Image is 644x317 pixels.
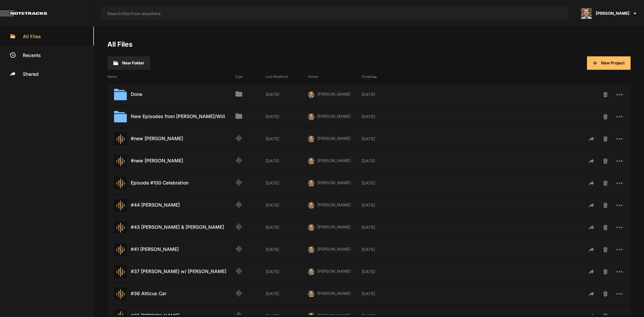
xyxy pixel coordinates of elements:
mat-icon: Folder [235,112,243,120]
div: [DATE] [266,158,308,164]
div: #41 [PERSON_NAME] [107,243,235,256]
div: [DATE] [266,202,308,208]
span: [PERSON_NAME] [317,247,351,252]
div: [DATE] [266,247,308,253]
img: 424769395311cb87e8bb3f69157a6d24 [308,113,315,120]
span: [PERSON_NAME] [317,136,351,141]
div: [DATE] [362,136,404,142]
span: [PERSON_NAME] [317,180,351,185]
div: [DATE] [266,92,308,98]
img: 424769395311cb87e8bb3f69157a6d24 [308,136,315,142]
span: [PERSON_NAME] [317,92,351,97]
span: [PERSON_NAME] [317,114,351,119]
mat-icon: Audio [235,178,243,187]
mat-icon: Folder [235,90,243,98]
img: 424769395311cb87e8bb3f69157a6d24 [308,224,315,231]
div: [DATE] [362,224,404,230]
span: [PERSON_NAME] [317,269,351,274]
a: All Files [107,40,132,48]
mat-icon: Audio [235,156,243,164]
div: [DATE] [362,180,404,186]
img: star-track.png [114,243,127,256]
div: #new [PERSON_NAME] [107,155,235,167]
div: Type [235,74,266,79]
div: [DATE] [362,202,404,208]
img: star-track.png [114,287,127,300]
mat-icon: Audio [235,201,243,209]
img: 424769395311cb87e8bb3f69157a6d24 [308,202,315,209]
button: New Project [587,56,631,70]
div: #new [PERSON_NAME] [107,133,235,145]
img: 424769395311cb87e8bb3f69157a6d24 [308,158,315,164]
img: star-track.png [114,265,127,278]
button: New Folder [107,56,150,70]
div: [DATE] [362,114,404,120]
img: star-track.png [114,133,127,145]
div: #37 [PERSON_NAME] w/ [PERSON_NAME] [107,265,235,278]
div: [DATE] [266,136,308,142]
img: 424769395311cb87e8bb3f69157a6d24 [581,8,592,19]
div: #36 Atticus Car [107,287,235,300]
span: [PERSON_NAME] [317,224,351,229]
img: star-track.png [114,177,127,190]
div: [DATE] [266,224,308,230]
div: #43 [PERSON_NAME] & [PERSON_NAME] [107,221,235,234]
input: Search files from anywhere [101,7,568,20]
div: [DATE] [362,291,404,297]
div: Created [362,74,404,79]
mat-icon: Audio [235,245,243,253]
span: [PERSON_NAME] [317,158,351,163]
div: [DATE] [362,92,404,98]
div: Episode #100 Celebration [107,177,235,190]
div: Name [107,74,235,79]
img: star-track.png [114,221,127,234]
div: [DATE] [266,114,308,120]
img: folder.svg [114,110,127,123]
div: [DATE] [362,269,404,275]
span: New Project [601,60,625,65]
mat-icon: Audio [235,223,243,231]
img: star-track.png [114,199,127,212]
div: Owner [308,74,362,79]
div: [DATE] [266,269,308,275]
img: 424769395311cb87e8bb3f69157a6d24 [308,290,315,297]
div: [DATE] [266,180,308,186]
img: star-track.png [114,155,127,167]
div: Last Modified [266,74,308,79]
div: [DATE] [362,158,404,164]
img: 424769395311cb87e8bb3f69157a6d24 [308,91,315,98]
span: [PERSON_NAME] [596,10,630,16]
div: Done [107,88,235,101]
div: [DATE] [266,291,308,297]
div: New Episodes from [PERSON_NAME]/Will [107,110,235,123]
mat-icon: Audio [235,289,243,297]
div: #44 [PERSON_NAME] [107,199,235,212]
img: 424769395311cb87e8bb3f69157a6d24 [308,180,315,187]
mat-icon: Audio [235,134,243,142]
div: [DATE] [362,247,404,253]
img: 424769395311cb87e8bb3f69157a6d24 [308,268,315,275]
span: [PERSON_NAME] [317,202,351,207]
img: folder.svg [114,88,127,101]
span: [PERSON_NAME] [317,291,351,296]
mat-icon: Audio [235,267,243,275]
img: 424769395311cb87e8bb3f69157a6d24 [308,246,315,253]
